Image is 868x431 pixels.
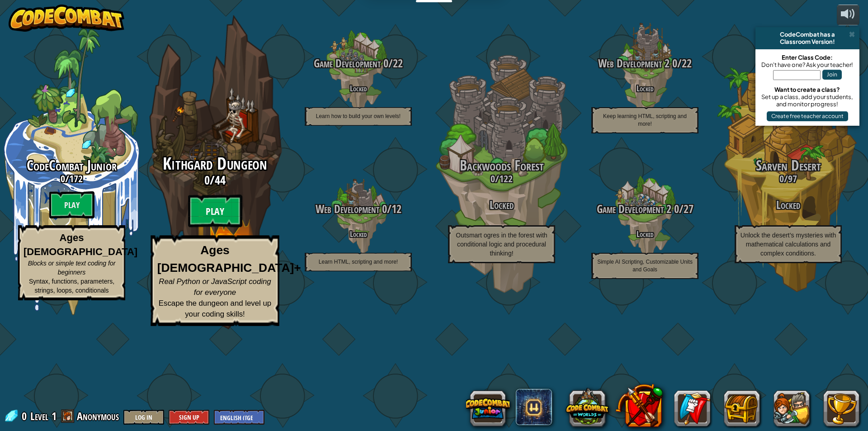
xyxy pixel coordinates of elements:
span: 0 [671,201,679,217]
span: 12 [392,201,401,217]
div: Classroom Version! [759,38,856,45]
span: 27 [684,201,693,217]
strong: Ages [DEMOGRAPHIC_DATA]+ [157,244,301,275]
button: Sign Up [169,410,209,425]
button: Create free teacher account [767,111,848,121]
span: Web Development 2 [598,56,670,71]
span: 0 [204,172,210,188]
div: Set up a class, add your students, and monitor progress! [760,93,855,108]
h4: Locked [573,230,717,238]
span: Level [30,409,48,424]
span: 1 [52,409,57,423]
btn: Play [49,191,94,218]
span: Web Development [316,201,379,217]
span: 22 [393,56,403,71]
span: Blocks or simple text coding for beginners [28,260,116,276]
span: Learn how to build your own levels! [316,113,401,119]
img: CodeCombat - Learn how to code by playing a game [9,5,124,32]
h3: Locked [717,199,860,211]
span: Escape the dungeon and level up your coding skills! [159,299,271,318]
span: 122 [499,172,513,185]
span: Unlock the desert’s mysteries with mathematical calculations and complex conditions. [741,232,836,257]
button: Adjust volume [837,5,859,26]
span: Keep learning HTML, scripting and more! [603,113,687,127]
div: Enter Class Code: [760,54,855,61]
span: Game Development [314,56,381,71]
div: Want to create a class? [760,86,855,93]
span: 0 [491,172,495,185]
span: Game Development 2 [597,201,671,217]
span: 0 [670,56,677,71]
span: 0 [381,56,388,71]
btn: Play [188,195,242,227]
span: 0 [61,172,65,185]
span: Outsmart ogres in the forest with conditional logic and procedural thinking! [456,232,547,257]
span: 0 [379,201,387,217]
div: CodeCombat has a [759,31,856,38]
span: 172 [69,172,83,185]
h3: / [287,57,430,70]
span: CodeCombat Junior [27,156,117,175]
h3: / [287,203,430,215]
span: 97 [788,172,797,185]
h3: / [573,203,717,215]
h3: Locked [430,199,573,211]
span: Learn HTML, scripting and more! [319,259,398,265]
span: Real Python or JavaScript coding for everyone [159,277,271,297]
span: 0 [22,409,29,423]
h3: / [129,174,301,187]
strong: Ages [DEMOGRAPHIC_DATA] [24,232,137,257]
span: Sarven Desert [756,156,821,175]
h3: / [573,57,717,70]
span: 22 [682,56,692,71]
span: Backwoods Forest [460,156,544,175]
span: 0 [779,172,784,185]
h3: / [717,173,860,184]
span: Syntax, functions, parameters, strings, loops, conditionals [29,278,114,294]
h3: / [430,173,573,184]
span: Anonymous [77,409,119,423]
span: Kithgard Dungeon [163,152,267,175]
span: 44 [215,172,226,188]
h4: Locked [287,230,430,238]
button: Log In [123,410,164,425]
h4: Locked [573,84,717,93]
span: Simple AI Scripting, Customizable Units and Goals [597,259,693,273]
h4: Locked [287,84,430,93]
button: Join [822,70,842,80]
div: Don't have one? Ask your teacher! [760,61,855,68]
